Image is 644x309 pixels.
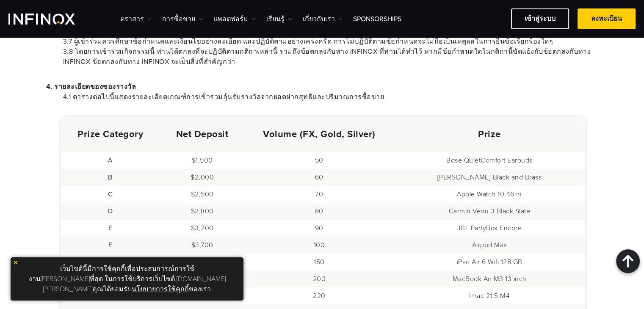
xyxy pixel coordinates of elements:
[394,186,585,203] td: Apple Watch 10 46 m
[160,186,244,203] td: $2,500
[245,186,394,203] td: 70
[394,270,585,287] td: MacBook Air M3 13 inch
[61,237,160,254] td: F
[394,169,585,186] td: [PERSON_NAME] Black and Brass
[61,203,160,220] td: D
[245,169,394,186] td: 60
[63,47,598,67] li: 3.8 โดยการเข้าร่วมกิจกรรมนี้ ท่านได้ตกลงที่จะปฏิบัติตามกติกาเหล่านี้ รวมถึงข้อตกลงกับทาง INFINOX ...
[266,14,292,24] a: เรียนรู้
[63,92,598,102] li: 4.1 ตารางต่อไปนี้แสดงรายละเอียดเกณฑ์การเข้าร่วมลุ้นรับรางวัลจากยอดฝากสุทธิและปริมาณการซื้อขาย
[578,8,636,29] a: ลงทะเบียน
[160,237,244,254] td: $3,700
[160,203,244,220] td: $2,800
[394,152,585,169] td: Bose QuietComfort Earbuds
[245,254,394,270] td: 150
[63,36,598,47] li: 3.7 ผู้เข้าร่วมควรศึกษาข้อกำหนดและเงื่อนไขอย่างละเอียด และปฏิบัติตามอย่างเคร่งครัด การไม่ปฏิบัติต...
[394,117,585,152] th: Prize
[245,117,394,152] th: Volume (FX, Gold, Silver)
[245,287,394,304] td: 220
[61,152,160,169] td: A
[61,186,160,203] td: C
[245,220,394,237] td: 90
[394,203,585,220] td: Garmin Venu 3 Black Slate
[8,14,95,25] a: INFINOX Logo
[160,169,244,186] td: $2,000
[511,8,569,29] a: เข้าสู่ระบบ
[61,117,160,152] th: Prize Category
[245,270,394,287] td: 200
[353,14,401,24] a: Sponsorships
[245,152,394,169] td: 50
[394,220,585,237] td: JBL PartyBox Encore
[394,237,585,254] td: Airpod Max
[61,254,160,270] td: G
[120,14,152,24] a: ตราสาร
[394,254,585,270] td: iPad Air 6 Wifi 128 GB
[46,82,598,92] p: 4. รายละเอียดของของรางวัล
[61,220,160,237] td: E
[160,220,244,237] td: $3,200
[213,14,256,24] a: แพลตฟอร์ม
[394,287,585,304] td: Imac 21.5 M4
[61,169,160,186] td: B
[13,259,19,265] img: yellow close icon
[160,117,244,152] th: Net Deposit
[245,203,394,220] td: 80
[15,262,239,296] p: เว็บไซต์นี้มีการใช้คุกกี้เพื่อประสบการณ์การใช้งาน[PERSON_NAME]ที่สุด ในการใช้บริการเว็บไซต์ [DOMA...
[303,14,343,24] a: เกี่ยวกับเรา
[160,152,244,169] td: $1,500
[162,14,203,24] a: การซื้อขาย
[132,285,189,293] a: นโยบายการใช้คุกกี้
[245,237,394,254] td: 100
[160,254,244,270] td: $5,000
